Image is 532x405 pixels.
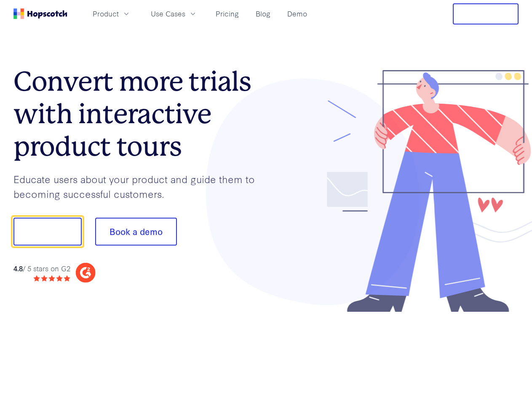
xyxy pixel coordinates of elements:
[13,65,266,162] h1: Convert more trials with interactive product tours
[13,263,23,273] strong: 4.8
[212,7,242,21] a: Pricing
[13,218,82,246] button: Show me!
[13,8,67,19] a: Home
[284,7,310,21] a: Demo
[453,3,519,24] button: Free Trial
[95,218,177,246] button: Book a demo
[13,263,70,274] div: / 5 stars on G2
[252,7,274,21] a: Blog
[93,8,119,19] span: Product
[13,172,266,201] p: Educate users about your product and guide them to becoming successful customers.
[146,7,202,21] button: Use Cases
[88,7,136,21] button: Product
[151,8,185,19] span: Use Cases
